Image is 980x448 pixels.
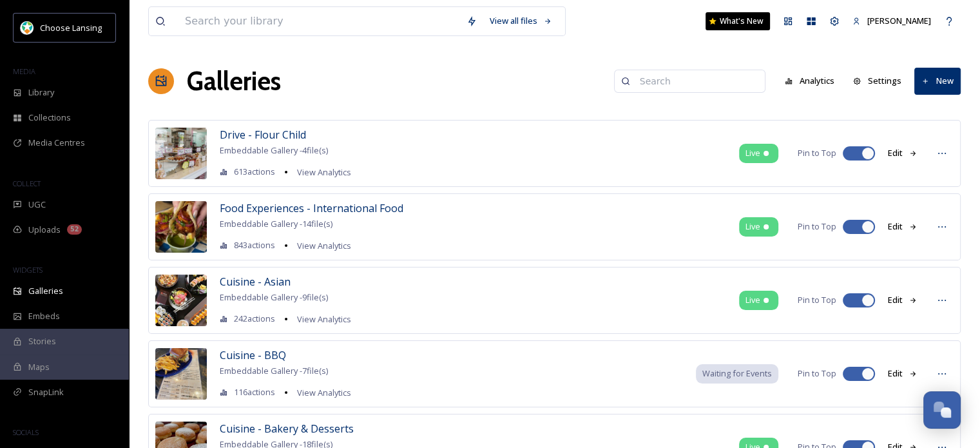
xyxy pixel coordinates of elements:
img: a67a5d78-8d6e-4623-aafa-37796b7563c3.jpg [155,128,207,179]
span: Embeddable Gallery - 9 file(s) [220,291,328,303]
span: WIDGETS [13,265,43,275]
span: View Analytics [297,166,351,178]
img: 64309746-7e62-485d-a096-eeecd8486ddc.jpg [155,275,207,326]
span: Library [28,86,54,99]
span: View Analytics [297,240,351,251]
a: View Analytics [291,385,351,400]
a: View all files [483,8,559,34]
span: MEDIA [13,66,35,76]
span: 242 actions [234,313,275,325]
img: logo.jpeg [21,21,34,34]
span: Media Centres [28,137,85,149]
a: [PERSON_NAME] [846,8,937,34]
span: Cuisine - BBQ [220,348,286,362]
span: 116 actions [234,386,275,398]
a: View Analytics [291,311,351,327]
span: Embeddable Gallery - 4 file(s) [220,144,328,156]
span: Embeddable Gallery - 14 file(s) [220,218,332,229]
span: Uploads [28,224,61,236]
span: Live [745,147,760,159]
button: Edit [881,361,924,386]
span: UGC [28,199,46,211]
span: Live [745,220,760,233]
span: Pin to Top [798,220,836,233]
span: SOCIALS [13,427,39,437]
span: Embeddable Gallery - 7 file(s) [220,365,328,376]
span: Collections [28,112,71,124]
a: Analytics [778,68,847,93]
span: Cuisine - Asian [220,275,291,289]
span: Embeds [28,310,60,322]
button: Settings [847,68,908,93]
div: 52 [67,224,82,235]
button: Edit [881,141,924,166]
span: Pin to Top [798,294,836,306]
a: View Analytics [291,238,351,253]
a: Settings [847,68,914,93]
span: Waiting for Events [702,367,772,380]
span: SnapLink [28,386,64,398]
span: Drive - Flour Child [220,128,306,142]
span: Pin to Top [798,147,836,159]
span: View Analytics [297,313,351,325]
button: Edit [881,287,924,313]
a: What's New [706,12,770,30]
input: Search [633,68,758,94]
span: Stories [28,335,56,347]
button: New [914,68,961,94]
a: Galleries [187,62,281,101]
span: 613 actions [234,166,275,178]
a: View Analytics [291,164,351,180]
span: Food Experiences - International Food [220,201,403,215]
span: Cuisine - Bakery & Desserts [220,422,354,436]
button: Analytics [778,68,841,93]
span: Maps [28,361,50,373]
span: COLLECT [13,179,41,188]
img: d1799639-65f9-46e8-b2fc-524b573a2a98.jpg [155,348,207,400]
span: Pin to Top [798,367,836,380]
span: Choose Lansing [40,22,102,34]
input: Search your library [178,7,460,35]
span: 843 actions [234,239,275,251]
button: Edit [881,214,924,239]
span: [PERSON_NAME] [867,15,931,26]
span: Galleries [28,285,63,297]
img: cecbb798-a18b-4d0c-9a8f-474797b97dd4.jpg [155,201,207,253]
span: View Analytics [297,387,351,398]
button: Open Chat [923,391,961,429]
span: Live [745,294,760,306]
